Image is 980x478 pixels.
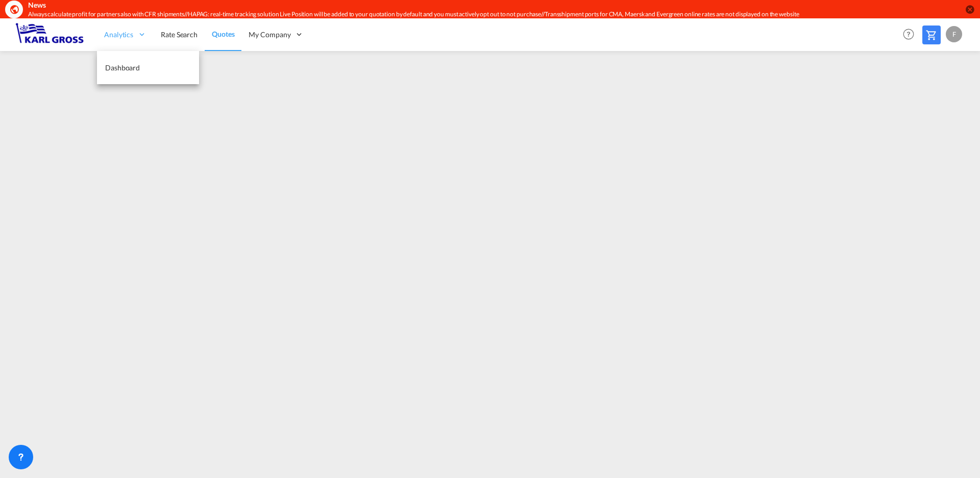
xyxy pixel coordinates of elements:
[15,23,84,46] img: 3269c73066d711f095e541db4db89301.png
[161,30,198,39] span: Rate Search
[205,18,241,51] a: Quotes
[154,18,205,51] a: Rate Search
[249,30,290,40] span: My Company
[104,30,133,40] span: Analytics
[241,18,311,51] div: My Company
[97,51,199,84] a: Dashboard
[105,63,140,72] span: Dashboard
[900,26,917,43] span: Help
[212,30,234,38] span: Quotes
[9,4,19,14] md-icon: icon-earth
[946,26,962,42] div: F
[900,26,922,44] div: Help
[97,18,154,51] div: Analytics
[965,4,975,14] button: icon-close-circle
[28,10,829,19] div: Always calculate profit for partners also with CFR shipments//HAPAG: real-time tracking solution ...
